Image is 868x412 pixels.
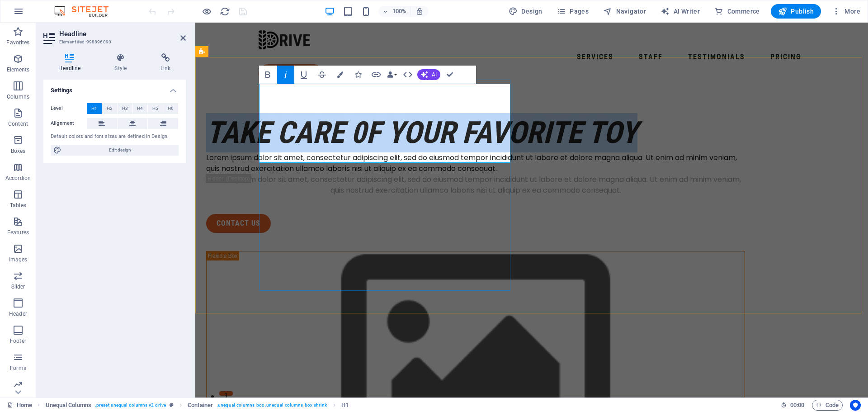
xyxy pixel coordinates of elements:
p: Slider [11,283,25,290]
button: H4 [133,103,148,114]
button: Data Bindings [386,66,398,84]
div: Default colors and font sizes are defined in Design. [51,133,179,141]
label: Level [51,103,87,114]
em: take care 0f your favorite toy [11,92,442,128]
a: Click to cancel selection. Double-click to open Pages [7,400,32,411]
span: More [832,7,860,16]
h4: Style [99,53,146,72]
span: Pages [557,7,589,16]
i: Reload page [220,6,230,17]
h6: 100% [392,6,406,17]
p: Tables [10,202,26,209]
span: . unequal-columns-box .unequal-columns-box-shrink [217,400,327,411]
label: Alignment [51,118,87,129]
button: Pages [553,4,592,19]
button: Bold (Ctrl+B) [259,66,276,84]
p: Forms [10,365,26,372]
button: Italic (Ctrl+I) [277,66,294,84]
button: Strikethrough [313,66,330,84]
span: Edit design [64,145,176,156]
p: Accordion [5,175,31,182]
i: On resize automatically adjust zoom level to fit chosen device. [415,7,424,15]
span: Click to select. Double-click to edit [341,400,349,411]
h2: Headline [59,30,186,38]
button: 100% [378,6,410,17]
button: Icons [349,66,367,84]
span: H5 [152,103,158,114]
span: H2 [107,103,113,114]
h4: Link [146,53,186,72]
span: . preset-unequal-columns-v2-drive [95,400,166,411]
h3: Element #ed-998896090 [59,38,168,46]
button: Commerce [711,4,764,19]
button: Code [812,400,843,411]
div: Design (Ctrl+Alt+Y) [505,4,546,19]
span: Publish [778,7,814,16]
button: reload [219,6,230,17]
button: Edit design [51,145,179,156]
p: Columns [7,93,29,100]
button: H5 [148,103,163,114]
p: Favorites [6,39,29,46]
p: Elements [7,66,30,73]
button: Publish [771,4,821,19]
button: Design [505,4,546,19]
span: H1 [91,103,97,114]
p: Content [8,120,28,128]
button: Link [368,66,385,84]
button: AI [417,69,440,80]
span: Click to select. Double-click to edit [188,400,213,411]
button: Colors [331,66,349,84]
button: H1 [87,103,102,114]
p: Features [7,229,29,236]
span: : [797,402,798,408]
button: H6 [163,103,178,114]
span: AI Writer [660,7,700,16]
span: Commerce [714,7,760,16]
span: H4 [137,103,143,114]
span: Design [509,7,542,16]
p: Footer [10,337,26,345]
button: Confirm (Ctrl+⏎) [441,66,458,84]
p: Images [9,256,28,263]
span: H3 [122,103,128,114]
img: Editor Logo [52,6,120,17]
button: 1 [24,369,38,373]
h4: Settings [43,80,186,96]
i: This element is a customizable preset [170,403,174,407]
button: H2 [102,103,117,114]
h4: Headline [43,53,99,72]
p: Header [9,310,27,317]
button: Click here to leave preview mode and continue editing [201,6,212,17]
button: Navigator [599,4,650,19]
span: 00 00 [790,400,804,411]
nav: breadcrumb [46,400,349,411]
span: H6 [168,103,174,114]
h6: Session time [781,400,805,411]
button: More [828,4,864,19]
button: Underline (Ctrl+U) [295,66,312,84]
span: Click to select. Double-click to edit [46,400,91,411]
span: AI [432,72,437,77]
button: Usercentrics [850,400,861,411]
button: H3 [118,103,132,114]
span: Code [816,400,839,411]
span: Navigator [603,7,646,16]
button: HTML [399,66,416,84]
p: Boxes [11,147,26,155]
button: AI Writer [657,4,703,19]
